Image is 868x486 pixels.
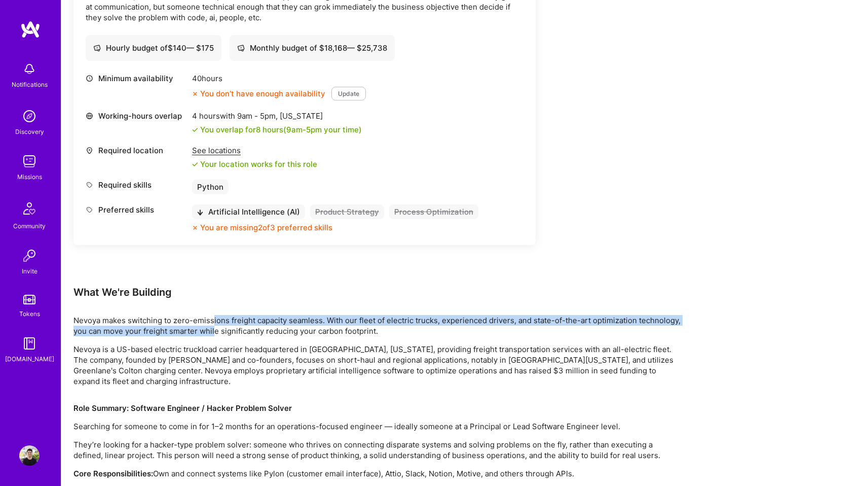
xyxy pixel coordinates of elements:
div: Python [192,180,229,194]
img: teamwork [19,151,40,171]
span: 9am - 5pm [286,125,322,134]
div: Missions [17,171,42,182]
strong: Core Responsibilities: [73,469,153,478]
div: What We're Building [73,286,682,299]
div: 40 hours [192,73,366,84]
div: You don’t have enough availability [192,88,325,99]
div: Monthly budget of $ 18,168 — $ 25,738 [237,43,387,53]
div: Preferred skills [86,204,187,215]
i: icon World [86,112,93,120]
a: User Avatar [17,445,42,466]
i: icon CloseOrange [192,91,198,97]
div: Discovery [15,126,44,137]
div: [DOMAIN_NAME] [5,354,54,364]
p: Nevoya makes switching to zero-emissions freight capacity seamless. With our fleet of electric tr... [73,315,682,336]
i: icon Tag [86,181,93,189]
img: User Avatar [19,445,40,466]
div: Hourly budget of $ 140 — $ 175 [93,43,214,53]
button: Update [331,87,366,100]
div: Product Strategy [310,204,384,219]
div: Tokens [19,308,40,319]
p: Nevoya is a US-based electric truckload carrier headquartered in [GEOGRAPHIC_DATA], [US_STATE], p... [73,344,682,387]
div: Your location works for this role [192,159,317,169]
div: Notifications [12,79,48,90]
div: Required skills [86,180,187,190]
img: Community [17,196,42,221]
img: bell [19,59,40,79]
i: icon Check [192,161,198,167]
p: They’re looking for a hacker-type problem solver: someone who thrives on connecting disparate sys... [73,439,682,461]
i: icon Check [192,127,198,133]
img: guide book [19,333,40,354]
img: tokens [23,295,35,304]
i: icon BlackArrowDown [197,210,203,216]
img: discovery [19,106,40,126]
div: Community [13,221,46,231]
i: icon Tag [86,206,93,214]
p: Own and connect systems like Pylon (customer email interface), Attio, Slack, Notion, Motive, and ... [73,468,682,479]
div: See locations [192,145,317,156]
div: You are missing 2 of 3 preferred skills [200,222,332,233]
div: Minimum availability [86,73,187,84]
i: icon Location [86,147,93,154]
div: Invite [22,266,37,276]
i: icon Cash [237,44,245,52]
img: logo [20,20,41,39]
img: Invite [19,246,40,266]
p: Searching for someone to come in for 1–2 months for an operations-focused engineer — ideally some... [73,421,682,432]
div: 4 hours with [US_STATE] [192,111,362,121]
strong: Role Summary: Software Engineer / Hacker Problem Solver [73,403,292,413]
i: icon CloseOrange [192,225,198,231]
div: Required location [86,145,187,156]
div: You overlap for 8 hours ( your time) [200,124,362,135]
span: 9am - 5pm , [235,111,280,121]
div: Process Optimization [389,204,478,219]
i: icon Cash [93,44,101,52]
div: Working-hours overlap [86,111,187,121]
i: icon Clock [86,75,93,82]
div: Artificial Intelligence (AI) [192,204,305,219]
